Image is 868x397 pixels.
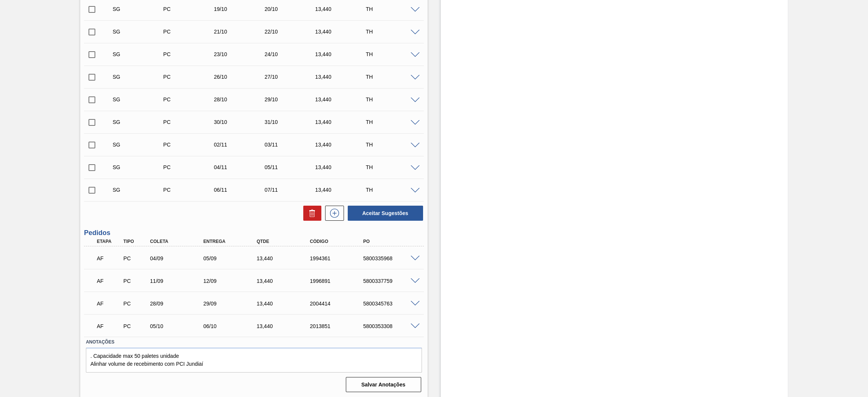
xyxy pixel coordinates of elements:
[111,6,168,12] div: Sugestão Criada
[97,323,122,329] p: AF
[313,164,371,170] div: 13,440
[111,29,168,35] div: Sugestão Criada
[364,74,421,80] div: TH
[313,6,371,12] div: 13,440
[255,255,315,261] div: 13,440
[361,323,422,329] div: 5800353308
[361,239,422,244] div: PO
[255,323,315,329] div: 13,440
[97,301,122,307] p: AF
[122,239,150,244] div: Tipo
[161,51,219,57] div: Pedido de Compra
[348,206,423,221] button: Aceitar Sugestões
[84,229,424,237] h3: Pedidos
[321,206,344,221] div: Nova sugestão
[300,206,321,221] div: Excluir Sugestões
[161,29,219,35] div: Pedido de Compra
[161,119,219,125] div: Pedido de Compra
[111,74,168,80] div: Sugestão Criada
[95,295,124,312] div: Aguardando Faturamento
[212,74,269,80] div: 26/10/2025
[263,142,320,148] div: 03/11/2025
[344,205,424,221] div: Aceitar Sugestões
[308,301,369,307] div: 2004414
[263,51,320,57] div: 24/10/2025
[212,51,269,57] div: 23/10/2025
[95,318,124,334] div: Aguardando Faturamento
[308,255,369,261] div: 1994361
[202,255,262,261] div: 05/09/2025
[308,323,369,329] div: 2013851
[313,119,371,125] div: 13,440
[202,239,262,244] div: Entrega
[212,119,269,125] div: 30/10/2025
[148,239,209,244] div: Coleta
[148,255,209,261] div: 04/09/2025
[364,51,421,57] div: TH
[364,96,421,102] div: TH
[161,142,219,148] div: Pedido de Compra
[161,74,219,80] div: Pedido de Compra
[361,278,422,284] div: 5800337759
[161,96,219,102] div: Pedido de Compra
[86,348,422,373] textarea: . Capacidade max 50 paletes unidade Alinhar volume de recebimento com PCI Jundiaí
[95,239,124,244] div: Etapa
[364,142,421,148] div: TH
[202,323,262,329] div: 06/10/2025
[263,187,320,193] div: 07/11/2025
[111,119,168,125] div: Sugestão Criada
[313,187,371,193] div: 13,440
[308,239,369,244] div: Código
[263,96,320,102] div: 29/10/2025
[161,164,219,170] div: Pedido de Compra
[212,142,269,148] div: 02/11/2025
[212,29,269,35] div: 21/10/2025
[263,164,320,170] div: 05/11/2025
[263,119,320,125] div: 31/10/2025
[212,164,269,170] div: 04/11/2025
[308,278,369,284] div: 1996891
[361,301,422,307] div: 5800345763
[122,323,150,329] div: Pedido de Compra
[95,273,124,289] div: Aguardando Faturamento
[346,377,421,392] button: Salvar Anotações
[313,142,371,148] div: 13,440
[313,74,371,80] div: 13,440
[86,337,422,348] label: Anotações
[111,187,168,193] div: Sugestão Criada
[263,74,320,80] div: 27/10/2025
[202,278,262,284] div: 12/09/2025
[361,255,422,261] div: 5800335968
[122,278,150,284] div: Pedido de Compra
[202,301,262,307] div: 29/09/2025
[148,323,209,329] div: 05/10/2025
[97,278,122,284] p: AF
[263,6,320,12] div: 20/10/2025
[263,29,320,35] div: 22/10/2025
[255,278,315,284] div: 13,440
[364,164,421,170] div: TH
[313,96,371,102] div: 13,440
[212,96,269,102] div: 28/10/2025
[111,164,168,170] div: Sugestão Criada
[111,142,168,148] div: Sugestão Criada
[212,187,269,193] div: 06/11/2025
[148,301,209,307] div: 28/09/2025
[255,239,315,244] div: Qtde
[313,29,371,35] div: 13,440
[122,301,150,307] div: Pedido de Compra
[148,278,209,284] div: 11/09/2025
[111,96,168,102] div: Sugestão Criada
[364,29,421,35] div: TH
[212,6,269,12] div: 19/10/2025
[364,119,421,125] div: TH
[364,187,421,193] div: TH
[97,255,122,261] p: AF
[95,250,124,267] div: Aguardando Faturamento
[313,51,371,57] div: 13,440
[161,187,219,193] div: Pedido de Compra
[161,6,219,12] div: Pedido de Compra
[122,255,150,261] div: Pedido de Compra
[255,301,315,307] div: 13,440
[111,51,168,57] div: Sugestão Criada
